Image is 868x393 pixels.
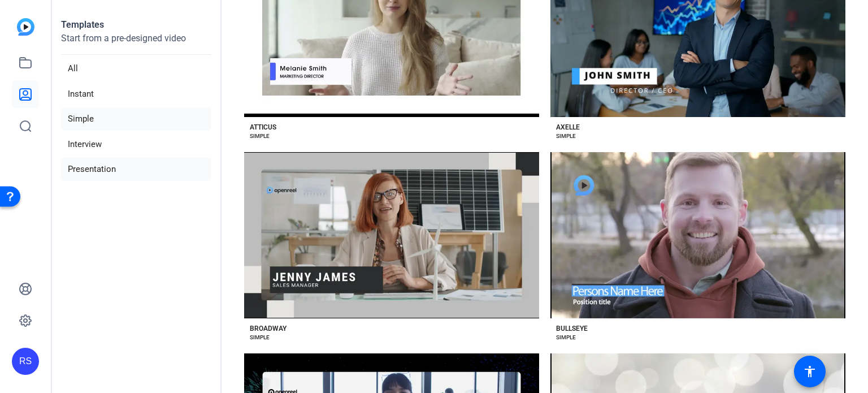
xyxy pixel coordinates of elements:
iframe: Drift Widget Chat Controller [652,323,854,379]
li: All [61,57,211,80]
span: Preview Atticus [368,31,415,37]
div: BULLSEYE [556,324,588,333]
div: BROADWAY [250,324,287,333]
strong: Templates [61,19,104,30]
div: SIMPLE [250,132,270,141]
li: Instant [61,83,211,106]
li: Simple [61,107,211,131]
li: Presentation [61,158,211,181]
div: ATTICUS [250,123,276,132]
button: Template image [550,152,845,318]
p: Start from a pre-designed video [61,32,211,55]
span: Preview Broadway [364,232,420,239]
span: Preview Bullseye [673,232,723,239]
div: AXELLE [556,123,580,132]
span: Preview Axelle [676,31,720,37]
div: SIMPLE [556,132,576,141]
div: RS [12,348,39,375]
div: SIMPLE [556,333,576,342]
div: SIMPLE [250,333,270,342]
img: blue-gradient.svg [17,18,34,36]
button: Template image [244,152,539,318]
li: Interview [61,133,211,156]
